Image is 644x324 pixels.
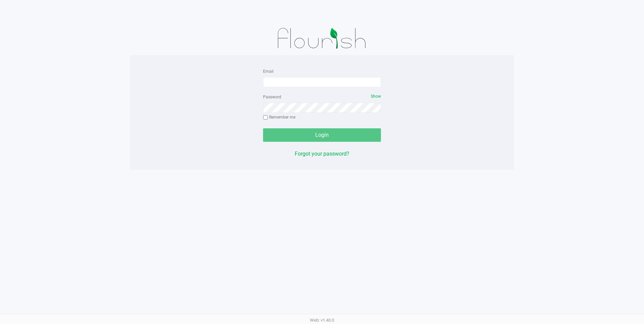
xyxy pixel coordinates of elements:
label: Password [263,94,281,100]
span: Show [371,94,381,99]
button: Forgot your password? [295,150,349,158]
label: Remember me [263,114,295,120]
input: Remember me [263,115,268,120]
label: Email [263,68,273,74]
span: Web: v1.40.0 [310,318,334,323]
